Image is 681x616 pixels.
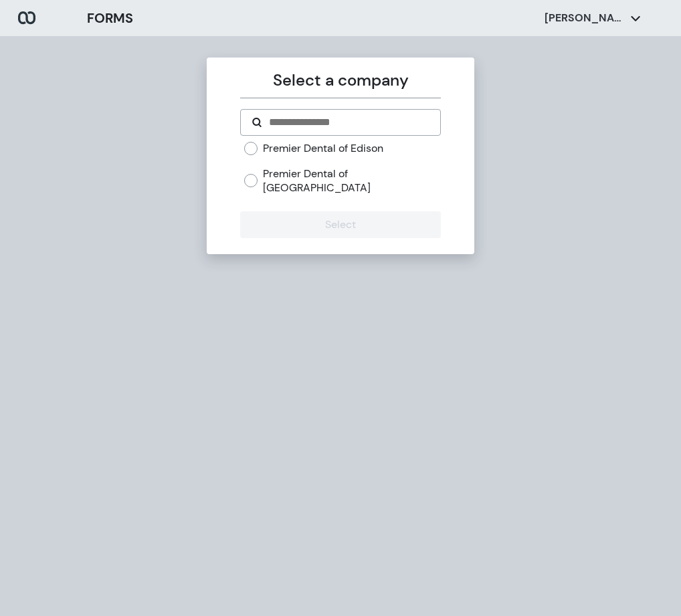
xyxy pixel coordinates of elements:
h3: FORMS [87,8,133,28]
p: Select a company [240,68,440,92]
button: Select [240,211,440,238]
input: Search [268,114,429,130]
label: Premier Dental of Edison [263,141,383,156]
p: [PERSON_NAME] [545,11,625,25]
label: Premier Dental of [GEOGRAPHIC_DATA] [263,167,440,195]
